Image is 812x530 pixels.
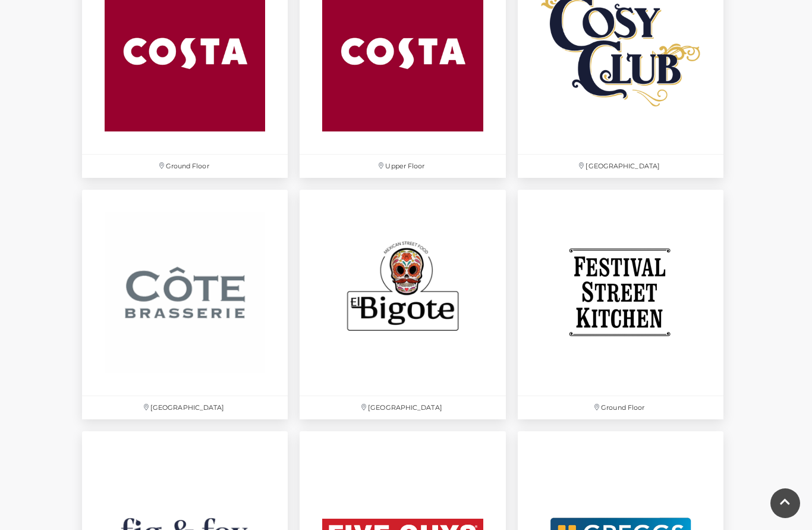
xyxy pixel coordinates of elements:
[82,396,288,419] p: [GEOGRAPHIC_DATA]
[512,184,729,425] a: Ground Floor
[76,184,294,425] a: [GEOGRAPHIC_DATA]
[518,396,723,419] p: Ground Floor
[300,155,505,178] p: Upper Floor
[300,396,505,419] p: [GEOGRAPHIC_DATA]
[294,184,511,425] a: [GEOGRAPHIC_DATA]
[82,155,288,178] p: Ground Floor
[518,155,723,178] p: [GEOGRAPHIC_DATA]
